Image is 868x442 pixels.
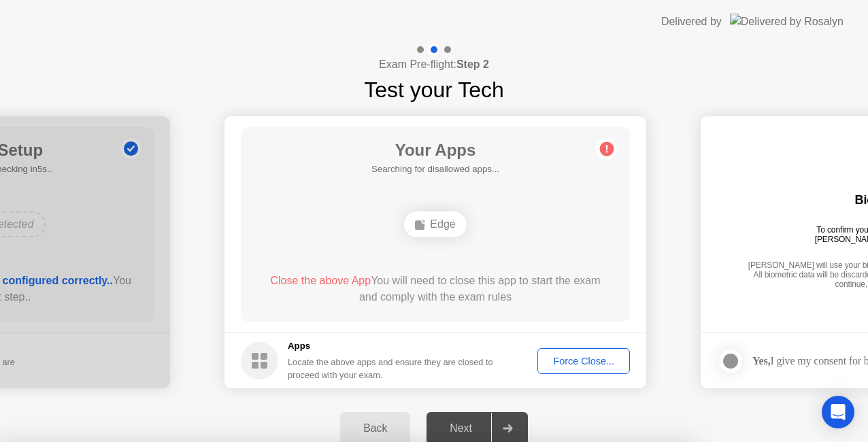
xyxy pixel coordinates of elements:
div: Next [431,422,491,435]
h1: Your Apps [371,138,499,163]
h4: Exam Pre-flight: [379,56,489,73]
div: Open Intercom Messenger [822,396,854,428]
h5: Apps [288,339,494,353]
div: Delivered by [661,14,722,30]
b: Step 2 [456,58,489,70]
div: Edge [404,211,466,237]
h1: Test your Tech [364,73,504,106]
div: Back [344,422,406,435]
div: Force Close... [542,356,625,367]
div: Locate the above apps and ensure they are closed to proceed with your exam. [288,356,494,381]
div: You will need to close this app to start the exam and comply with the exam rules [261,273,611,305]
span: Close the above App [270,275,371,286]
strong: Yes, [752,355,770,367]
img: Delivered by Rosalyn [730,14,844,29]
h5: Searching for disallowed apps... [371,163,499,176]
